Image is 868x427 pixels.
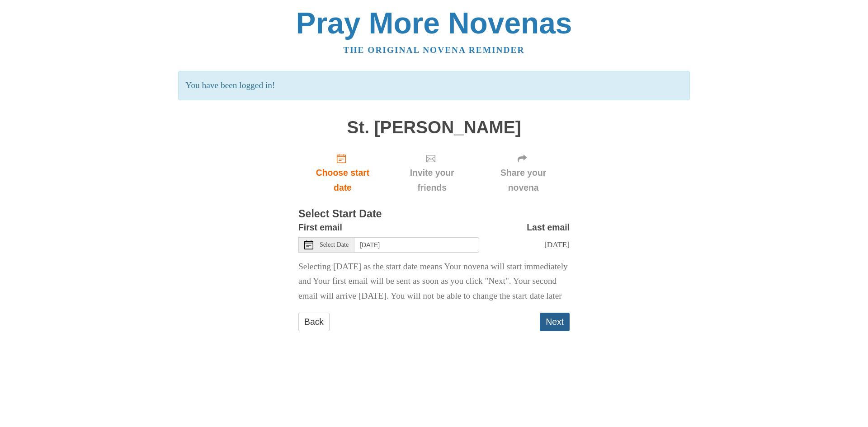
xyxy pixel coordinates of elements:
div: Click "Next" to confirm your start date first. [387,146,477,200]
input: Use the arrow keys to pick a date [354,237,479,253]
div: Click "Next" to confirm your start date first. [477,146,570,200]
button: Next [540,313,570,331]
a: Pray More Novenas [296,6,572,40]
span: Share your novena [486,165,561,195]
a: Back [298,313,330,331]
span: [DATE] [544,240,570,249]
h1: St. [PERSON_NAME] [298,118,570,137]
span: Select Date [320,242,349,248]
h3: Select Start Date [298,208,570,220]
label: First email [298,220,342,235]
p: You have been logged in! [178,71,689,100]
p: Selecting [DATE] as the start date means Your novena will start immediately and Your first email ... [298,259,570,304]
label: Last email [527,220,570,235]
a: The original novena reminder [344,45,525,55]
a: Choose start date [298,146,387,200]
span: Choose start date [307,165,378,195]
span: Invite your friends [396,165,468,195]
